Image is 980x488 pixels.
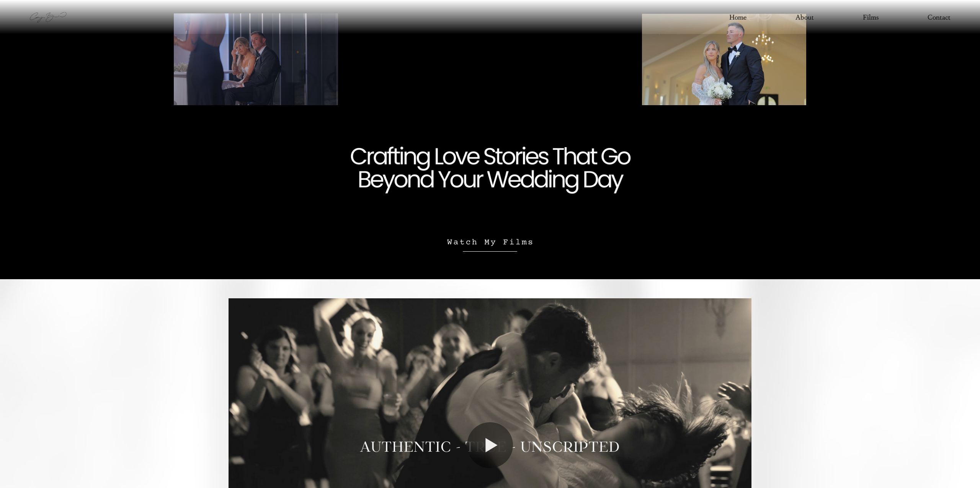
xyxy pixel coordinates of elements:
[467,422,513,468] button: Play
[29,10,67,24] img: Camryn Bradshaw Films
[863,11,879,23] a: Films
[729,11,746,23] a: Home
[795,11,814,23] a: About
[928,11,951,23] a: Contact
